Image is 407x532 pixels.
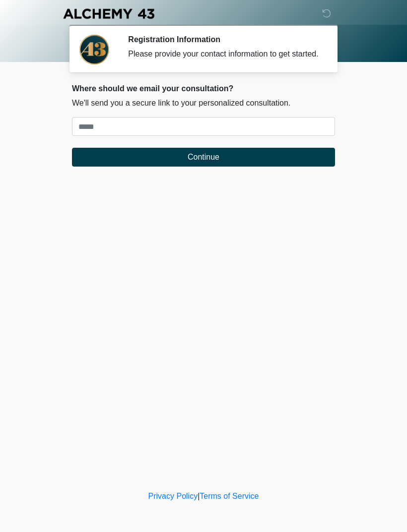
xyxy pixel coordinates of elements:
[79,35,109,64] img: Agent Avatar
[198,492,200,500] a: |
[72,97,335,109] p: We'll send you a secure link to your personalized consultation.
[200,492,259,500] a: Terms of Service
[128,35,320,44] h2: Registration Information
[62,7,155,20] img: Alchemy 43 Logo
[148,492,198,500] a: Privacy Policy
[72,84,335,93] h2: Where should we email your consultation?
[72,148,335,167] button: Continue
[128,48,320,60] div: Please provide your contact information to get started.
